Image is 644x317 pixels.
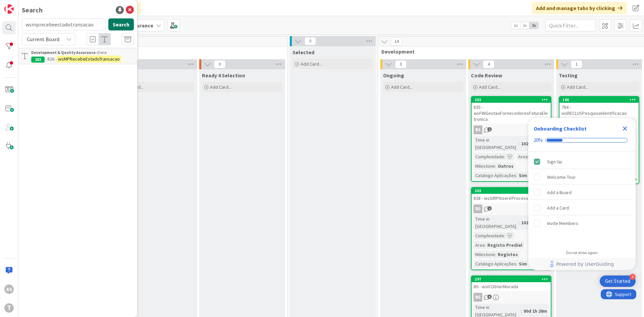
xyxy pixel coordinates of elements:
span: Powered by UserGuiding [556,260,614,268]
div: Add a Board [547,188,572,196]
img: Visit kanbanzone.com [4,4,14,14]
div: 102d 5h 29m [520,219,549,226]
div: Close Checklist [620,123,630,134]
span: Testing [559,72,578,79]
div: BS [474,293,482,302]
div: Complexidade [474,232,504,239]
span: 1 [487,206,492,211]
div: BS [474,205,482,213]
div: Complexidade [474,153,504,160]
div: Checklist items [528,152,636,246]
div: Invite Members is incomplete. [531,216,633,231]
span: : [495,251,496,258]
span: 1 [571,60,582,68]
span: : [519,140,520,147]
div: 29780 - wsICObterMorada [472,276,551,291]
div: 4 [630,274,636,280]
div: Checklist progress: 20% [534,137,630,143]
input: Search for title... [22,18,106,30]
div: 202835 - wsFINGestaoFornecedoresFaturaEletronica [472,97,551,124]
div: 186784 - wsRECLUSPesquisaIdentificacao [559,97,639,117]
div: 186 [559,97,639,103]
span: Add Card... [391,84,413,90]
a: Development & Quality Assurance ›Done283826 -wsMPRecebeEstadoTransacao [18,48,137,64]
div: BS [4,285,14,294]
span: 2x [520,22,529,29]
span: Add Card... [210,84,231,90]
span: 0 [214,60,225,68]
div: Outros [496,162,515,170]
span: Selected [292,49,314,56]
div: T [4,303,14,313]
span: Upstream [24,48,279,55]
button: Search [108,18,134,30]
div: 202 [472,97,551,103]
span: 0 [395,60,407,68]
div: 202 [475,97,551,102]
span: : [516,260,517,267]
div: Sim [517,172,529,179]
div: Welcome Tour is incomplete. [531,170,633,184]
div: Checklist Container [528,118,636,270]
input: Quick Filter... [545,19,596,31]
div: Sign Up is complete. [531,154,633,169]
mark: wsMPRecebeEstadoTransacao [57,56,121,63]
div: Time in [GEOGRAPHIC_DATA] [474,215,519,230]
div: 835 - wsFINGestaoFornecedoresFaturaEletronica [472,103,551,124]
span: : [504,153,505,160]
span: 1 [487,127,492,132]
span: : [528,153,529,160]
div: Do not show again [566,250,598,255]
span: Add Card... [479,84,500,90]
div: Add a Card [547,204,569,212]
b: Development & Quality Assurance › [31,50,98,55]
div: Registos [496,251,520,258]
div: Invite Members [547,219,578,227]
div: 80 - wsICObterMorada [472,282,551,291]
div: 297 [475,277,551,282]
div: Add a Card is incomplete. [531,201,633,215]
span: 826 - [47,56,57,62]
span: 0 [305,37,316,45]
div: 20% [534,137,543,143]
div: Area [517,153,528,160]
div: Search [22,5,43,15]
div: Onboarding Checklist [534,125,587,133]
div: Area [474,241,485,249]
div: Open Get Started checklist, remaining modules: 4 [600,275,636,287]
span: Ongoing [383,72,404,79]
div: 203 [472,188,551,194]
div: 838 - wsSIRPInserirProcessoCitius [472,194,551,203]
div: 297 [472,276,551,282]
span: Ready 4 Selection [202,72,245,79]
div: Footer [528,258,636,270]
div: 203 [475,188,551,193]
div: 784 - wsRECLUSPesquisaIdentificacao [559,103,639,117]
span: : [521,307,522,315]
span: Add Card... [301,61,322,67]
span: Code Review [471,72,502,79]
span: 1x [511,22,520,29]
div: BS [472,205,551,213]
div: BS [474,126,482,134]
span: 14 [391,37,402,46]
div: Add a Board is incomplete. [531,185,633,200]
div: Catalogo Aplicações [474,260,516,267]
div: Time in [GEOGRAPHIC_DATA] [474,136,519,151]
div: BS [472,126,551,134]
div: BS [472,293,551,302]
span: : [495,162,496,170]
div: Registo Predial [486,241,524,249]
span: : [519,219,520,226]
div: Get Started [605,278,630,285]
span: Current Board [27,36,59,43]
div: Welcome Tour [547,173,576,181]
div: Sim [517,260,529,267]
div: 186 [562,97,639,102]
span: 4 [483,60,494,68]
div: 102d 5h 29m [520,140,549,147]
div: 203838 - wsSIRPInserirProcessoCitius [472,188,551,203]
span: : [516,172,517,179]
div: Sign Up [547,158,562,166]
div: Milestone [474,251,495,258]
